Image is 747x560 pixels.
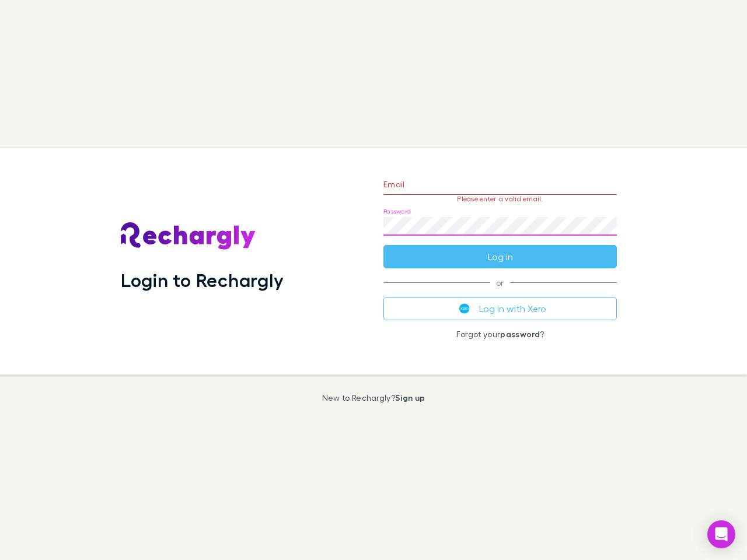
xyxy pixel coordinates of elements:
[395,393,425,402] a: Sign up
[383,245,617,268] button: Log in
[383,207,411,216] label: Password
[121,269,284,291] h1: Login to Rechargly
[500,329,540,339] a: password
[383,282,617,283] span: or
[322,393,425,402] p: New to Rechargly?
[707,520,735,548] div: Open Intercom Messenger
[383,297,617,320] button: Log in with Xero
[459,303,470,314] img: Xero's logo
[383,195,617,203] p: Please enter a valid email.
[121,222,256,250] img: Rechargly's Logo
[383,330,617,339] p: Forgot your ?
